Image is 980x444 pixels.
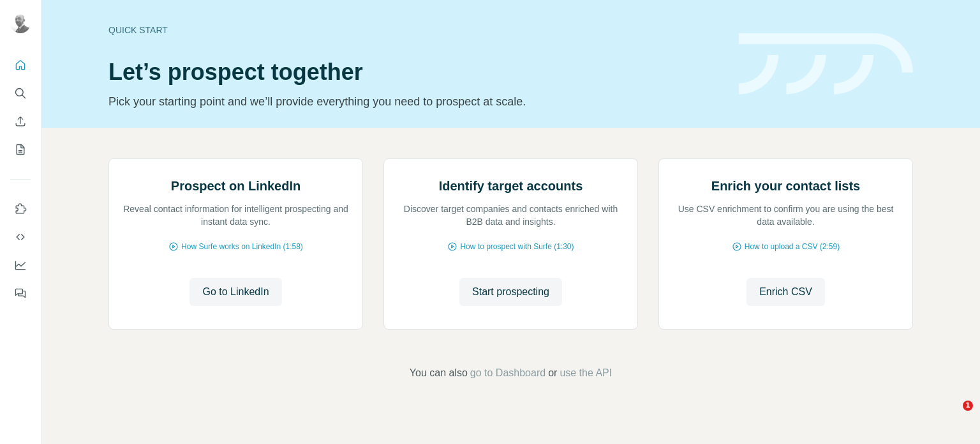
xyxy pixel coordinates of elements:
span: or [548,365,557,381]
button: My lists [10,138,31,161]
button: Quick start [10,54,31,77]
span: How to upload a CSV (2:59) [745,241,840,252]
span: Start prospecting [472,284,549,300]
span: Go to LinkedIn [202,284,269,300]
button: go to Dashboard [470,365,546,381]
h2: Prospect on LinkedIn [171,177,301,195]
span: You can also [410,365,468,381]
button: Go to LinkedIn [189,278,281,306]
button: Start prospecting [459,278,562,306]
h1: Let’s prospect together [108,59,724,85]
h2: Enrich your contact lists [711,177,860,195]
img: Avatar [10,13,31,33]
span: How Surfe works on LinkedIn (1:58) [181,241,303,252]
img: banner [739,33,913,95]
span: 1 [963,401,973,411]
p: Pick your starting point and we’ll provide everything you need to prospect at scale. [108,93,724,111]
p: Discover target companies and contacts enriched with B2B data and insights. [397,203,625,228]
p: Use CSV enrichment to confirm you are using the best data available. [672,203,900,228]
button: Use Surfe API [10,226,31,249]
p: Reveal contact information for intelligent prospecting and instant data sync. [122,203,350,228]
button: Enrich CSV [10,110,31,133]
iframe: Intercom notifications message [725,272,980,410]
span: How to prospect with Surfe (1:30) [460,241,574,252]
h2: Identify target accounts [439,177,583,195]
div: Quick start [108,24,724,36]
iframe: Intercom live chat [937,401,967,431]
button: Feedback [10,282,31,305]
button: Use Surfe on LinkedIn [10,197,31,220]
button: use the API [560,365,612,381]
button: Dashboard [10,254,31,277]
button: Search [10,82,31,105]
